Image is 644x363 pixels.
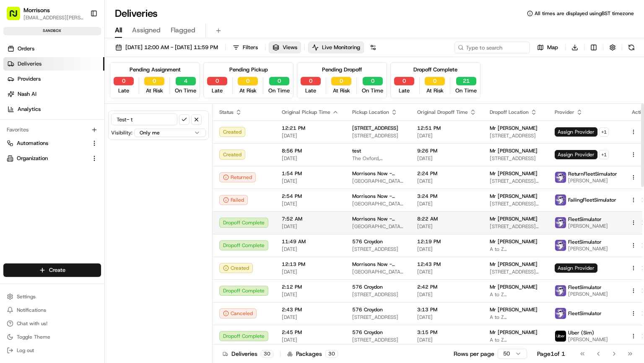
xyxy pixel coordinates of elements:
span: [PERSON_NAME] [568,291,608,297]
span: [DATE] [282,155,339,162]
button: Start new chat [143,83,153,93]
span: [PERSON_NAME] [568,223,608,229]
a: Analytics [3,103,104,116]
div: Pending Pickup [229,66,268,74]
span: Create [49,266,65,274]
span: [STREET_ADDRESS] [352,314,404,321]
span: 2:12 PM [282,284,339,290]
div: We're available if you need us! [29,89,106,95]
a: Nash AI [3,87,104,101]
span: All times are displayed using BST timezone [535,10,634,17]
span: [STREET_ADDRESS] [490,155,541,162]
span: [STREET_ADDRESS] [352,132,404,139]
span: [STREET_ADDRESS] [352,125,398,132]
button: 0 [301,77,321,85]
button: Map [533,42,562,53]
a: 💻API Documentation [68,118,138,134]
span: [DATE] [282,223,339,230]
span: [DATE] [417,223,476,230]
input: New View [111,113,177,125]
span: 8:56 PM [282,147,339,154]
div: Pending Pickup0Late0At Risk0On Time [203,62,293,98]
div: Canceled [219,308,257,318]
button: Settings [3,291,101,302]
span: Morrisons Now - Caerphilly [352,216,404,222]
span: 576 Croydon [352,284,383,290]
span: Late [212,87,223,95]
img: FleetSimulator.png [555,240,566,251]
span: Live Monitoring [322,44,360,51]
span: [DATE] [417,178,476,184]
button: [DATE] 12:00 AM - [DATE] 11:59 PM [112,42,222,53]
button: 0 [238,77,258,85]
span: [DATE] [282,200,339,207]
span: Notifications [17,307,46,313]
p: Rows per page [454,350,494,358]
button: Organization [3,152,101,165]
button: 0 [114,77,134,85]
span: At Risk [239,87,257,95]
span: On Time [362,87,383,95]
span: Deliveries [18,60,42,68]
span: [GEOGRAPHIC_DATA], [GEOGRAPHIC_DATA] CF83, [GEOGRAPHIC_DATA] [352,200,404,207]
div: Favorites [3,123,101,137]
span: 2:45 PM [282,329,339,336]
span: Mr [PERSON_NAME] [490,147,538,154]
button: Created [219,263,253,273]
span: At Risk [426,87,444,95]
span: [GEOGRAPHIC_DATA], [GEOGRAPHIC_DATA] CF83, [GEOGRAPHIC_DATA] [352,223,404,230]
button: Morrisons[EMAIL_ADDRESS][PERSON_NAME][DOMAIN_NAME] [3,3,87,24]
a: 📗Knowledge Base [5,118,68,134]
button: 0 [144,77,164,85]
div: Dropoff Complete [413,66,457,74]
span: Pylon [83,142,101,149]
img: FleetSimulator.png [555,217,566,228]
span: [STREET_ADDRESS] [490,132,541,139]
span: 2:43 PM [282,306,339,313]
span: 1:54 PM [282,170,339,177]
span: 3:24 PM [417,193,476,200]
span: Mr [PERSON_NAME] [490,261,538,268]
span: ReturnFleetSimulator [568,171,617,177]
a: Providers [3,72,104,86]
div: sandbox [3,27,101,35]
input: Type to search [454,42,530,53]
span: All [115,25,122,35]
button: +1 [599,150,609,159]
span: 576 Croydon [352,329,383,336]
span: [PERSON_NAME] [568,177,617,184]
span: FleetSimulator [568,239,602,245]
span: Uber (Sim) [568,329,594,336]
span: [DATE] [417,200,476,207]
span: Filters [243,44,258,51]
span: 2:42 PM [417,284,476,290]
span: 2:24 PM [417,170,476,177]
button: Automations [3,137,101,150]
button: 0 [363,77,383,85]
span: [STREET_ADDRESS] [352,291,404,298]
div: 📗 [8,123,15,129]
button: 0 [207,77,227,85]
span: [STREET_ADDRESS][PERSON_NAME] [490,268,541,275]
div: Pending Dropoff [322,66,362,74]
label: Visibility: [111,129,132,136]
span: FleetSimulator [568,216,602,223]
span: [DATE] 12:00 AM - [DATE] 11:59 PM [125,44,218,51]
div: 30 [261,350,273,358]
button: 21 [456,77,476,85]
a: Automations [7,139,88,147]
span: 11:49 AM [282,238,339,245]
span: Views [283,44,297,51]
img: FleetSimulator.png [555,172,566,183]
a: Organization [7,155,88,162]
span: Morrisons Now - Caerphilly [352,261,404,268]
span: Morrisons Now - Caerphilly [352,170,404,177]
div: Returned [219,172,256,182]
button: +1 [599,127,609,137]
span: [DATE] [417,246,476,253]
img: Nash [8,8,25,25]
a: Powered byPylon [59,142,101,149]
span: [DATE] [282,268,339,275]
span: Assign Provider [555,127,597,137]
span: On Time [455,87,477,95]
